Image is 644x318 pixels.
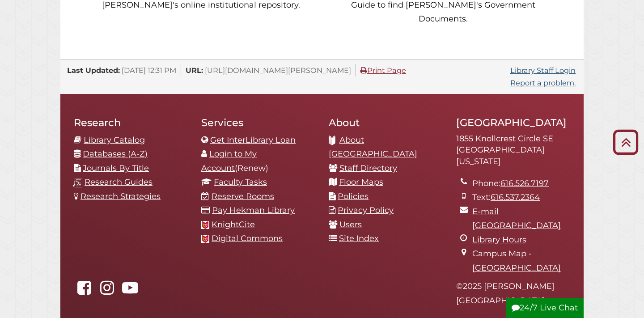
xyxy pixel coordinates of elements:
p: © 2025 [PERSON_NAME][GEOGRAPHIC_DATA] [456,280,570,308]
a: Library Hours [472,235,526,245]
li: Phone: [472,177,570,191]
a: Login to My Account [201,149,257,173]
i: Print Page [360,67,367,74]
a: Site Index [339,233,379,243]
a: hekmanlibrary on Instagram [97,286,117,296]
span: URL: [186,66,203,75]
a: KnightCite [212,220,255,229]
span: Last Updated: [67,66,120,75]
address: 1855 Knollcrest Circle SE [GEOGRAPHIC_DATA][US_STATE] [456,133,570,168]
h2: Research [74,116,188,129]
h2: About [329,116,443,129]
img: research-guides-icon-white_37x37.png [73,178,82,187]
li: Text: [472,191,570,205]
a: Users [339,220,362,229]
a: Back to Top [610,135,642,149]
a: 616.526.7197 [500,178,549,188]
a: Hekman Library on YouTube [120,286,140,296]
a: Pay Hekman Library [212,205,295,215]
a: Reserve Rooms [212,191,274,201]
h2: [GEOGRAPHIC_DATA] [456,116,570,129]
a: Hekman Library on Facebook [74,286,94,296]
span: [URL][DOMAIN_NAME][PERSON_NAME] [205,66,351,75]
a: Policies [338,191,369,201]
a: Campus Map - [GEOGRAPHIC_DATA] [472,249,561,273]
a: 616.537.2364 [491,192,540,202]
a: Faculty Tasks [214,177,267,187]
a: Report a problem. [510,78,576,87]
a: Research Strategies [80,191,161,201]
li: (Renew) [201,147,315,175]
img: Calvin favicon logo [201,221,209,229]
a: Privacy Policy [338,205,394,215]
a: Library Catalog [84,135,145,145]
a: Staff Directory [339,163,397,173]
a: E-mail [GEOGRAPHIC_DATA] [472,207,561,231]
a: Get InterLibrary Loan [210,135,296,145]
a: Journals By Title [83,163,149,173]
a: Library Staff Login [510,66,576,75]
h2: Services [201,116,315,129]
a: Research Guides [85,177,153,187]
a: Digital Commons [212,233,283,243]
img: Calvin favicon logo [201,235,209,243]
a: Databases (A-Z) [83,149,148,159]
span: [DATE] 12:31 PM [122,66,176,75]
a: Print Page [360,66,406,75]
a: Floor Maps [339,177,383,187]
